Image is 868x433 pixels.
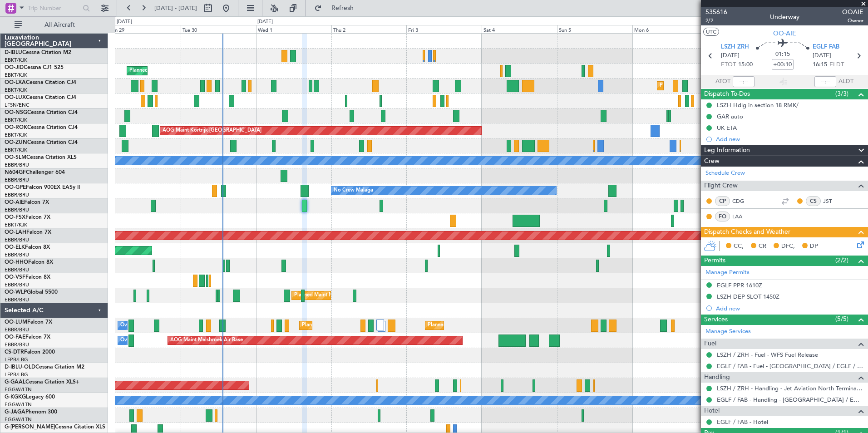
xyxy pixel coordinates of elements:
a: EBKT/KJK [5,72,27,79]
div: UK ETA [717,124,737,132]
a: EBBR/BRU [5,162,29,168]
a: OO-FAEFalcon 7X [5,335,50,340]
a: OO-ROKCessna Citation CJ4 [5,125,78,130]
span: G-JAGA [5,409,25,415]
a: LSZH / ZRH - Fuel - WFS Fuel Release [717,351,818,359]
span: Hotel [704,406,720,416]
div: [DATE] [117,18,132,26]
a: LSZH / ZRH - Handling - Jet Aviation North Terminal LSZH / ZRH [717,384,863,392]
span: OO-ZUN [5,140,27,145]
div: AOG Maint Melsbroek Air Base [170,334,243,347]
a: EBBR/BRU [5,236,29,243]
span: D-IBLU [5,50,22,55]
a: Manage Permits [705,268,750,277]
a: OO-NSGCessna Citation CJ4 [5,110,78,115]
div: Add new [716,135,863,143]
span: OO-AIE [773,29,796,38]
a: EBBR/BRU [5,281,29,288]
div: LSZH DEP SLOT 1450Z [717,293,779,300]
span: OO-ELK [5,245,25,250]
a: EBBR/BRU [5,326,29,333]
div: GAR auto [717,113,743,120]
span: ATOT [715,77,730,86]
span: OO-FAE [5,335,25,340]
span: CR [759,242,766,251]
a: EBBR/BRU [5,177,29,183]
span: OO-NSG [5,110,27,115]
a: EBKT/KJK [5,87,27,93]
div: CS [806,196,821,206]
span: DP [810,242,818,251]
a: EGLF / FAB - Fuel - [GEOGRAPHIC_DATA] / EGLF / FAB [717,362,863,370]
div: Sat 4 [482,25,557,33]
button: Refresh [310,1,365,15]
a: LFPB/LBG [5,371,28,378]
span: Refresh [324,5,362,11]
a: OO-FSXFalcon 7X [5,215,50,220]
div: [DATE] [257,18,273,26]
a: EBBR/BRU [5,192,29,198]
div: Wed 1 [256,25,331,33]
a: Schedule Crew [705,169,745,178]
span: D-IBLU-OLD [5,364,35,370]
span: ALDT [838,77,853,86]
span: OO-SLM [5,155,26,160]
span: OO-VSF [5,275,25,280]
div: Planned Maint [GEOGRAPHIC_DATA] ([GEOGRAPHIC_DATA] National) [428,319,592,332]
span: OO-HHO [5,260,28,265]
span: (5/5) [835,314,848,324]
span: Dispatch To-Dos [704,89,750,99]
div: AOG Maint Kortrijk-[GEOGRAPHIC_DATA] [163,124,261,138]
a: EBKT/KJK [5,117,27,123]
a: OO-HHOFalcon 8X [5,260,53,265]
span: Owner [842,17,863,25]
a: LFSN/ENC [5,102,30,108]
a: N604GFChallenger 604 [5,170,65,175]
a: OO-JIDCessna CJ1 525 [5,65,64,70]
span: [DATE] - [DATE] [154,4,197,12]
a: OO-LUMFalcon 7X [5,320,52,325]
a: JST [823,197,843,205]
span: OO-FSX [5,215,25,220]
div: EGLF PPR 1610Z [717,281,762,289]
a: OO-LXACessna Citation CJ4 [5,80,76,85]
div: Add new [716,305,863,312]
div: LSZH Hdlg in section 18 RMK/ [717,101,799,109]
span: OO-LUX [5,95,26,100]
a: OO-VSFFalcon 8X [5,275,50,280]
div: Tue 30 [181,25,256,33]
a: EBBR/BRU [5,207,29,213]
a: EGLF / FAB - Hotel [717,418,768,426]
a: OO-ELKFalcon 8X [5,245,50,250]
div: Fri 3 [406,25,482,33]
div: FO [715,212,730,221]
span: Fuel [704,339,716,349]
a: EGLF / FAB - Handling - [GEOGRAPHIC_DATA] / EGLF / FAB [717,396,863,403]
div: Planned Maint Kortrijk-[GEOGRAPHIC_DATA] [660,79,765,93]
span: G-GAAL [5,379,25,385]
a: EGGW/LTN [5,386,32,393]
a: EBKT/KJK [5,147,27,153]
div: Planned Maint Milan (Linate) [294,289,360,302]
span: EGLF FAB [813,43,839,52]
span: Handling [704,372,730,383]
span: 01:15 [775,50,790,59]
span: OO-WLP [5,290,27,295]
span: (3/3) [835,89,848,98]
div: No Crew Malaga [334,184,373,197]
a: EBBR/BRU [5,266,29,273]
a: EGGW/LTN [5,416,32,423]
a: OO-AIEFalcon 7X [5,200,49,205]
a: EBKT/KJK [5,221,27,228]
span: 15:00 [738,60,753,69]
a: OO-ZUNCessna Citation CJ4 [5,140,78,145]
a: OO-LAHFalcon 7X [5,230,51,235]
a: LFPB/LBG [5,356,28,363]
div: Planned Maint Kortrijk-[GEOGRAPHIC_DATA] [129,64,235,78]
span: OO-ROK [5,125,27,130]
span: ELDT [829,60,844,69]
a: OO-WLPGlobal 5500 [5,290,58,295]
a: D-IBLU-OLDCessna Citation M2 [5,364,84,370]
span: OO-JID [5,65,24,70]
span: OO-LAH [5,230,26,235]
